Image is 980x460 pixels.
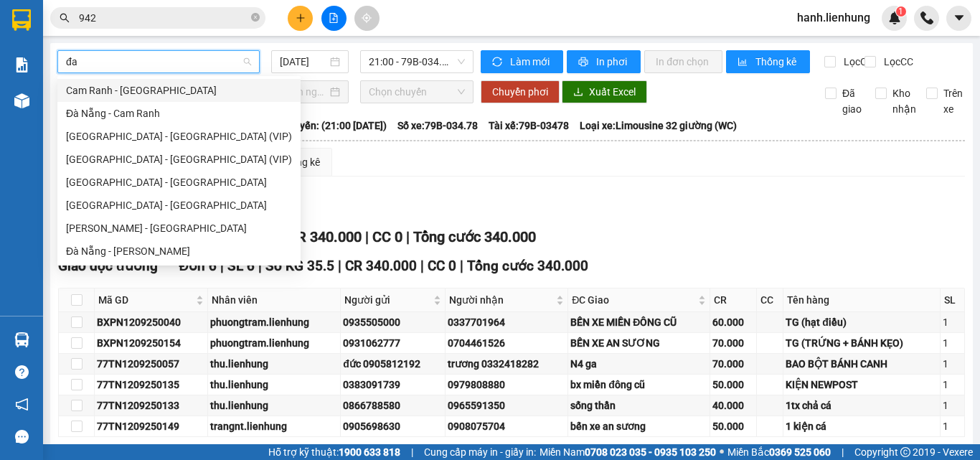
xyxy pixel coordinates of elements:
[570,356,707,372] div: N4 ga
[12,9,31,31] img: logo-vxr
[786,9,882,27] span: hanh.lienhung
[338,258,341,274] span: |
[95,416,208,437] td: 77TN1209250149
[783,288,940,312] th: Tên hàng
[97,418,205,434] div: 77TN1209250149
[66,220,292,236] div: [PERSON_NAME] - [GEOGRAPHIC_DATA]
[481,80,560,103] button: Chuyển phơi
[296,13,306,23] span: plus
[210,398,338,413] div: thu.lienhung
[920,11,933,24] img: phone-icon
[941,288,965,312] th: SL
[572,292,695,308] span: ĐC Giao
[15,365,29,379] span: question-circle
[14,57,29,72] img: solution-icon
[288,6,313,31] button: plus
[95,312,208,333] td: BXPN1209250040
[57,240,301,263] div: Đà Nẵng - Phan Rang
[97,356,205,372] div: 77TN1209250057
[208,288,341,312] th: Nhân viên
[321,6,347,31] button: file-add
[757,288,783,312] th: CC
[57,102,301,125] div: Đà Nẵng - Cam Ranh
[57,171,301,194] div: Đà Nẵng - Nha Trang
[210,377,338,393] div: thu.lienhung
[97,377,205,393] div: 77TN1209250135
[938,85,969,117] span: Trên xe
[220,258,224,274] span: |
[837,85,867,117] span: Đã giao
[66,174,292,190] div: [GEOGRAPHIC_DATA] - [GEOGRAPHIC_DATA]
[79,10,248,26] input: Tìm tên, số ĐT hoặc mã đơn
[265,258,334,274] span: Số KG 35.5
[562,80,647,103] button: downloadXuất Excel
[448,356,565,372] div: trương 0332418282
[66,151,292,167] div: [GEOGRAPHIC_DATA] - [GEOGRAPHIC_DATA] (VIP)
[258,258,262,274] span: |
[57,79,301,102] div: Cam Ranh - Đà Nẵng
[179,258,217,274] span: Đơn 6
[589,84,636,100] span: Xuất Excel
[953,11,966,24] span: caret-down
[329,13,339,23] span: file-add
[570,335,707,351] div: BẾN XE AN SƯƠNG
[280,54,327,70] input: 12/09/2025
[95,375,208,395] td: 77TN1209250135
[943,398,962,413] div: 1
[786,356,937,372] div: BAO BỘT BÁNH CANH
[362,13,372,23] span: aim
[573,87,583,98] span: download
[755,54,798,70] span: Thống kê
[369,51,465,72] span: 21:00 - 79B-034.78
[578,57,590,68] span: printer
[210,314,338,330] div: phuongtram.lienhung
[481,50,563,73] button: syncLàm mới
[786,377,937,393] div: KIỆN NEWPOST
[943,418,962,434] div: 1
[580,118,737,133] span: Loại xe: Limousine 32 giường (WC)
[66,197,292,213] div: [GEOGRAPHIC_DATA] - [GEOGRAPHIC_DATA]
[726,50,810,73] button: bar-chartThống kê
[57,217,301,240] div: Phan Rang - Đà Nẵng
[786,398,937,413] div: 1tx chả cá
[343,398,443,413] div: 0866788580
[727,444,831,460] span: Miền Bắc
[712,377,754,393] div: 50.000
[510,54,552,70] span: Làm mới
[57,148,301,171] div: Đà Nẵng - Nha Trang (VIP)
[898,6,903,17] span: 1
[786,418,937,434] div: 1 kiện cá
[14,93,29,108] img: warehouse-icon
[411,444,413,460] span: |
[720,449,724,455] span: ⚪️
[58,258,158,274] span: Giao dọc đường
[887,85,922,117] span: Kho nhận
[585,446,716,458] strong: 0708 023 035 - 0935 103 250
[251,13,260,22] span: close-circle
[251,11,260,25] span: close-circle
[567,50,641,73] button: printerIn phơi
[738,57,750,68] span: bar-chart
[97,335,205,351] div: BXPN1209250154
[66,83,292,98] div: Cam Ranh - [GEOGRAPHIC_DATA]
[14,332,29,347] img: warehouse-icon
[712,398,754,413] div: 40.000
[710,288,757,312] th: CR
[268,444,400,460] span: Hỗ trợ kỹ thuật:
[372,228,402,245] span: CC 0
[97,314,205,330] div: BXPN1209250040
[95,395,208,416] td: 77TN1209250133
[448,418,565,434] div: 0908075704
[448,398,565,413] div: 0965591350
[570,377,707,393] div: bx miền đông cũ
[397,118,478,133] span: Số xe: 79B-034.78
[712,418,754,434] div: 50.000
[943,377,962,393] div: 1
[343,314,443,330] div: 0935505000
[406,228,410,245] span: |
[15,430,29,443] span: message
[369,81,465,103] span: Chọn chuyến
[786,335,937,351] div: TG (TRỨNG + BÁNH KẸO)
[460,258,463,274] span: |
[842,444,844,460] span: |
